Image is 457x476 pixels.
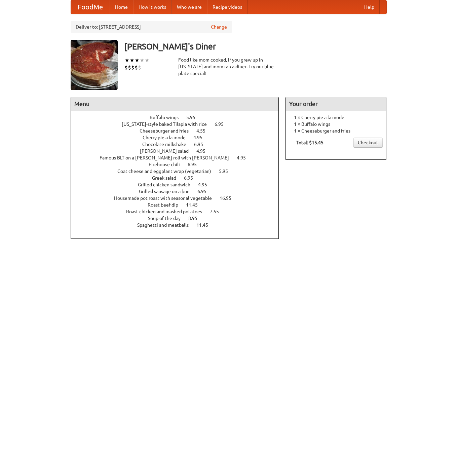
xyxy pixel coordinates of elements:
a: Soup of the day 8.95 [148,216,210,221]
span: Cherry pie a la mode [143,135,192,140]
li: ★ [124,57,129,64]
h4: Menu [71,97,279,111]
a: Help [359,0,380,14]
b: Total: $15.45 [296,140,323,145]
span: 5.95 [186,115,202,120]
a: Grilled chicken sandwich 4.95 [138,182,220,187]
span: Greek salad [152,175,183,181]
span: Roast chicken and mashed potatoes [126,209,209,214]
span: 11.45 [186,202,204,208]
span: 8.95 [188,216,204,221]
li: ★ [129,57,135,64]
a: FoodMe [71,0,110,14]
span: Grilled chicken sandwich [138,182,197,187]
a: [PERSON_NAME] salad 4.95 [140,148,218,154]
span: 5.95 [219,169,235,174]
span: 4.55 [196,128,212,134]
li: $ [131,64,135,71]
a: Who we are [172,0,207,14]
li: 1 × Buffalo wings [289,121,383,127]
span: 4.95 [237,155,253,160]
a: Firehouse chili 6.95 [149,162,209,167]
li: 1 × Cherry pie a la mode [289,114,383,121]
a: Roast beef dip 11.45 [148,202,210,208]
span: Cheeseburger and fries [140,128,195,134]
li: 1 × Cheeseburger and fries [289,127,383,134]
span: 16.95 [220,195,238,201]
span: 4.95 [196,148,212,154]
div: Deliver to: [STREET_ADDRESS] [71,21,232,33]
a: Change [211,24,227,30]
span: 6.95 [197,189,213,194]
a: Checkout [353,138,383,148]
a: Greek salad 6.95 [152,175,205,181]
span: Soup of the day [148,216,187,221]
a: Cheeseburger and fries 4.55 [140,128,218,134]
li: $ [128,64,131,71]
span: Goat cheese and eggplant wrap (vegetarian) [117,169,218,174]
a: Recipe videos [207,0,247,14]
span: Famous BLT on a [PERSON_NAME] roll with [PERSON_NAME] [100,155,236,160]
a: How it works [133,0,172,14]
h4: Your order [286,97,386,111]
span: 6.95 [188,162,203,167]
a: Goat cheese and eggplant wrap (vegetarian) 5.95 [117,169,240,174]
li: $ [124,64,128,71]
span: 7.55 [210,209,226,214]
span: Roast beef dip [148,202,185,208]
a: Buffalo wings 5.95 [150,115,208,120]
span: 4.95 [198,182,214,187]
a: Chocolate milkshake 6.95 [142,142,216,147]
div: Food like mom cooked, if you grew up in [US_STATE] and mom ran a diner. Try our blue plate special! [178,57,279,77]
a: Home [110,0,133,14]
span: Firehouse chili [149,162,187,167]
span: Housemade pot roast with seasonal vegetable [114,195,219,201]
h3: [PERSON_NAME]'s Diner [124,40,387,53]
a: Famous BLT on a [PERSON_NAME] roll with [PERSON_NAME] 4.95 [100,155,258,160]
a: Cherry pie a la mode 4.95 [143,135,215,140]
span: 6.95 [215,121,230,127]
span: 6.95 [194,142,210,147]
span: Spaghetti and meatballs [137,222,195,228]
span: 11.45 [196,222,215,228]
li: ★ [135,57,140,64]
li: ★ [140,57,145,64]
span: 4.95 [193,135,209,140]
li: ★ [145,57,150,64]
span: [PERSON_NAME] salad [140,148,195,154]
li: $ [135,64,138,71]
img: angular.jpg [71,40,118,90]
a: Housemade pot roast with seasonal vegetable 16.95 [114,195,244,201]
a: Roast chicken and mashed potatoes 7.55 [126,209,231,214]
span: [US_STATE]-style baked Tilapia with rice [122,121,214,127]
li: $ [138,64,141,71]
span: Chocolate milkshake [142,142,193,147]
a: Spaghetti and meatballs 11.45 [137,222,221,228]
a: [US_STATE]-style baked Tilapia with rice 6.95 [122,121,236,127]
span: 6.95 [184,175,200,181]
a: Grilled sausage on a bun 6.95 [139,189,219,194]
span: Buffalo wings [150,115,185,120]
span: Grilled sausage on a bun [139,189,196,194]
